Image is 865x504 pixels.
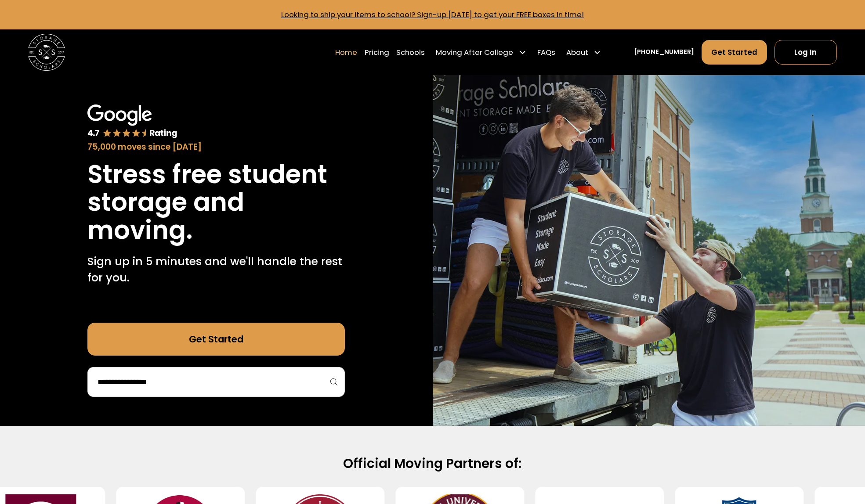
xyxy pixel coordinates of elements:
h1: Stress free student storage and moving. [87,161,345,244]
a: Log In [775,40,837,65]
a: Pricing [365,40,389,65]
a: Schools [396,40,425,65]
div: About [562,40,604,65]
a: FAQs [537,40,555,65]
img: Storage Scholars main logo [28,34,65,71]
a: Get Started [702,40,767,65]
div: 75,000 moves since [DATE] [87,141,345,153]
a: Get Started [87,323,345,356]
a: [PHONE_NUMBER] [634,47,694,57]
div: About [566,47,588,58]
h2: Official Moving Partners of: [138,455,727,472]
p: Sign up in 5 minutes and we'll handle the rest for you. [87,253,345,286]
img: Google 4.7 star rating [87,104,177,139]
a: Home [335,40,357,65]
a: Looking to ship your items to school? Sign-up [DATE] to get your FREE boxes in time! [281,9,584,20]
div: Moving After College [436,47,513,58]
div: Moving After College [432,40,530,65]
